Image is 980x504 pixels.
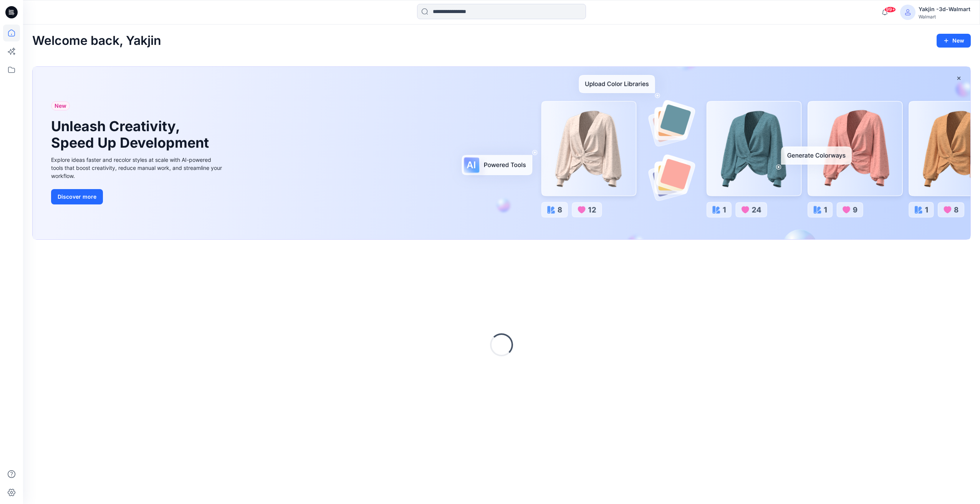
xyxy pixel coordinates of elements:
[884,7,896,13] span: 99+
[32,34,161,48] h2: Welcome back, Yakjin
[51,189,103,204] button: Discover more
[51,118,212,151] h1: Unleash Creativity, Speed Up Development
[905,9,911,15] svg: avatar
[51,156,224,180] div: Explore ideas faster and recolor styles at scale with AI-powered tools that boost creativity, red...
[919,5,970,14] div: Yakjin -3d-Walmart
[51,189,224,204] a: Discover more
[55,101,66,110] span: New
[919,14,970,20] div: Walmart
[937,34,971,48] button: New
